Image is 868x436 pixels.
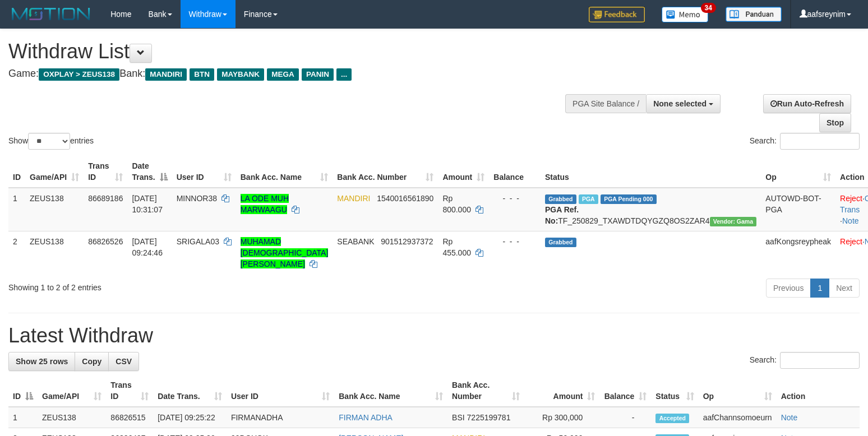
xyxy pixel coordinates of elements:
td: - [599,407,651,428]
h1: Withdraw List [8,40,567,63]
th: Status [541,156,761,188]
th: Balance: activate to sort column ascending [599,375,651,407]
img: Button%20Memo.svg [662,7,709,22]
div: PGA Site Balance / [565,94,646,113]
img: panduan.png [726,7,782,22]
span: MANDIRI [337,194,370,203]
span: Marked by aafkaynarin [579,194,598,204]
div: - - - [493,236,536,247]
th: Date Trans.: activate to sort column descending [127,156,172,188]
td: aafChannsomoeurn [699,407,777,428]
span: PANIN [302,68,334,81]
td: AUTOWD-BOT-PGA [761,188,835,231]
th: Trans ID: activate to sort column ascending [106,375,153,407]
select: Showentries [28,133,70,150]
img: Feedback.jpg [589,7,645,22]
th: User ID: activate to sort column ascending [172,156,236,188]
h4: Game: Bank: [8,68,567,80]
span: Copy [82,357,101,366]
a: Run Auto-Refresh [763,94,851,113]
th: ID [8,156,25,188]
span: MEGA [267,68,299,81]
td: 1 [8,407,38,428]
span: 86689186 [88,194,123,203]
span: BTN [190,68,214,81]
td: TF_250829_TXAWDTDQYGZQ8OS2ZAR4 [541,188,761,231]
span: MINNOR38 [177,194,217,203]
th: Game/API: activate to sort column ascending [38,375,106,407]
td: 1 [8,188,25,231]
a: Reject [840,237,862,246]
span: OXPLAY > ZEUS138 [39,68,119,81]
span: CSV [116,357,132,366]
th: Action [777,375,860,407]
input: Search: [780,352,860,369]
span: Accepted [655,414,689,423]
button: None selected [646,94,721,113]
span: [DATE] 10:31:07 [132,194,163,214]
span: MAYBANK [217,68,264,81]
span: Show 25 rows [16,357,68,366]
span: Copy 7225199781 to clipboard [467,413,511,422]
span: ... [336,68,352,81]
a: Copy [75,352,109,371]
span: PGA Pending [601,194,657,204]
a: MUHAMAD [DEMOGRAPHIC_DATA][PERSON_NAME] [241,237,329,268]
span: 86826526 [88,237,123,246]
th: Bank Acc. Name: activate to sort column ascending [236,156,333,188]
th: Bank Acc. Number: activate to sort column ascending [447,375,524,407]
th: Op: activate to sort column ascending [761,156,835,188]
span: MANDIRI [145,68,187,81]
a: Previous [766,279,811,298]
span: Vendor URL: https://trx31.1velocity.biz [710,217,757,226]
th: Op: activate to sort column ascending [699,375,777,407]
input: Search: [780,133,860,150]
th: Amount: activate to sort column ascending [524,375,599,407]
label: Search: [750,352,860,369]
h1: Latest Withdraw [8,324,860,347]
td: 2 [8,231,25,274]
th: Bank Acc. Number: activate to sort column ascending [333,156,438,188]
a: LA ODE MUH MARWAAGU [241,194,289,214]
span: [DATE] 09:24:46 [132,237,163,257]
a: Show 25 rows [8,352,75,371]
td: aafKongsreypheak [761,231,835,274]
th: Amount: activate to sort column ascending [438,156,489,188]
a: Note [781,413,798,422]
span: Copy 1540016561890 to clipboard [377,194,433,203]
a: Reject [840,194,862,203]
a: Next [829,279,860,298]
th: Balance [489,156,541,188]
label: Show entries [8,133,94,150]
span: Grabbed [545,238,576,247]
th: User ID: activate to sort column ascending [227,375,334,407]
b: PGA Ref. No: [545,205,579,225]
th: Trans ID: activate to sort column ascending [84,156,127,188]
th: Date Trans.: activate to sort column ascending [153,375,227,407]
td: ZEUS138 [38,407,106,428]
a: Stop [819,113,851,132]
img: MOTION_logo.png [8,6,94,22]
td: ZEUS138 [25,188,84,231]
a: 1 [810,279,829,298]
label: Search: [750,133,860,150]
span: SEABANK [337,237,374,246]
a: CSV [108,352,139,371]
td: ZEUS138 [25,231,84,274]
th: Status: activate to sort column ascending [651,375,698,407]
span: BSI [452,413,465,422]
th: Game/API: activate to sort column ascending [25,156,84,188]
span: Copy 901512937372 to clipboard [381,237,433,246]
span: None selected [653,99,707,108]
th: ID: activate to sort column descending [8,375,38,407]
a: FIRMAN ADHA [339,413,393,422]
a: Note [842,216,859,225]
span: Rp 455.000 [442,237,471,257]
td: FIRMANADHA [227,407,334,428]
span: SRIGALA03 [177,237,219,246]
div: - - - [493,193,536,204]
th: Bank Acc. Name: activate to sort column ascending [334,375,447,407]
td: Rp 300,000 [524,407,599,428]
div: Showing 1 to 2 of 2 entries [8,277,353,293]
span: Grabbed [545,194,576,204]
